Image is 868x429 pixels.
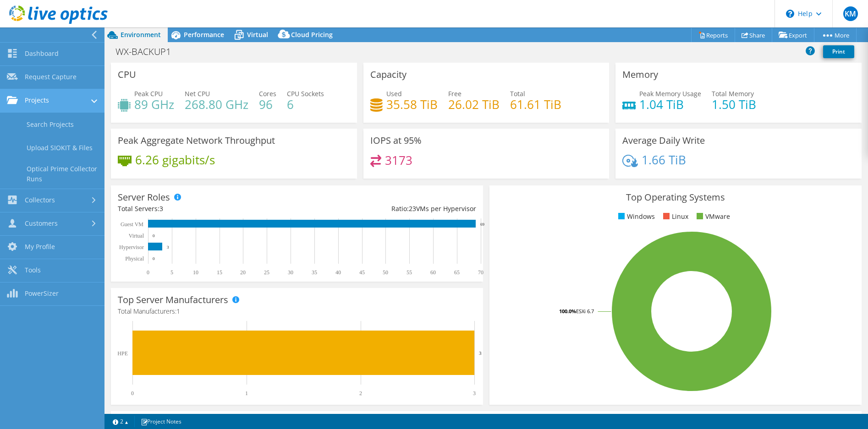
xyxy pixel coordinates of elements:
[312,269,317,276] text: 35
[772,28,814,42] a: Export
[359,390,362,396] text: 2
[639,89,701,98] span: Peak Memory Usage
[121,30,161,39] span: Environment
[735,28,772,42] a: Share
[430,269,436,276] text: 60
[147,269,149,276] text: 0
[448,89,461,98] span: Free
[159,204,163,213] span: 3
[622,70,658,80] h3: Memory
[712,99,756,109] h4: 1.50 TiB
[386,89,402,98] span: Used
[118,204,297,214] div: Total Servers:
[170,269,173,276] text: 5
[167,245,169,250] text: 3
[153,256,155,261] text: 0
[661,212,688,222] li: Linux
[814,28,857,42] a: More
[134,416,188,427] a: Project Notes
[125,255,144,262] text: Physical
[240,269,246,276] text: 20
[407,269,412,276] text: 55
[639,99,701,109] h4: 1.04 TiB
[480,222,485,227] text: 69
[448,99,500,109] h4: 26.02 TiB
[843,6,858,21] span: KM
[496,192,855,202] h3: Top Operating Systems
[454,269,460,276] text: 65
[118,136,275,146] h3: Peak Aggregate Network Throughput
[409,204,416,213] span: 23
[291,30,333,39] span: Cloud Pricing
[135,155,215,165] h4: 6.26 gigabits/s
[106,416,135,427] a: 2
[264,269,269,276] text: 25
[117,350,128,357] text: HPE
[153,234,155,238] text: 0
[823,45,854,58] a: Print
[288,269,293,276] text: 30
[386,99,438,109] h4: 35.58 TiB
[193,269,198,276] text: 10
[185,99,248,109] h4: 268.80 GHz
[131,390,134,396] text: 0
[118,70,136,80] h3: CPU
[691,28,735,42] a: Reports
[185,89,210,98] span: Net CPU
[119,244,144,250] text: Hypervisor
[616,212,655,222] li: Windows
[134,99,174,109] h4: 89 GHz
[118,295,228,305] h3: Top Server Manufacturers
[559,308,576,315] tspan: 100.0%
[245,390,248,396] text: 1
[478,269,483,276] text: 70
[622,136,705,146] h3: Average Daily Write
[259,89,276,98] span: Cores
[694,212,730,222] li: VMware
[385,155,412,165] h4: 3173
[118,192,170,202] h3: Server Roles
[287,89,324,98] span: CPU Sockets
[359,269,365,276] text: 45
[510,89,525,98] span: Total
[287,99,324,109] h4: 6
[335,269,341,276] text: 40
[297,204,476,214] div: Ratio: VMs per Hypervisor
[383,269,388,276] text: 50
[129,233,144,239] text: Virtual
[176,307,180,315] span: 1
[121,221,143,228] text: Guest VM
[473,390,476,396] text: 3
[510,99,561,109] h4: 61.61 TiB
[111,47,185,57] h1: WX-BACKUP1
[786,10,794,18] svg: \n
[247,30,268,39] span: Virtual
[134,89,163,98] span: Peak CPU
[712,89,754,98] span: Total Memory
[184,30,224,39] span: Performance
[217,269,222,276] text: 15
[370,70,407,80] h3: Capacity
[118,306,476,316] h4: Total Manufacturers:
[370,136,422,146] h3: IOPS at 95%
[576,308,594,315] tspan: ESXi 6.7
[479,350,482,356] text: 3
[259,99,276,109] h4: 96
[642,155,686,165] h4: 1.66 TiB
